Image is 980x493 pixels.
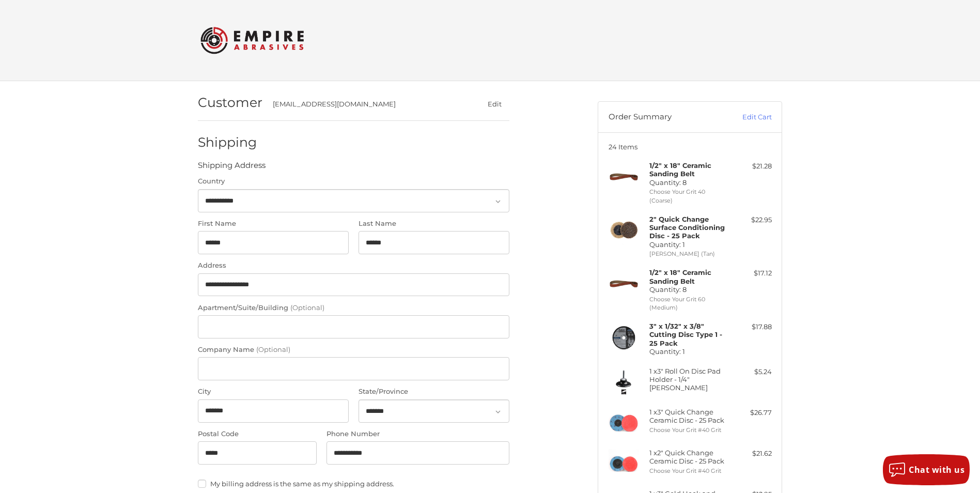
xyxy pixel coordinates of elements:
[909,464,965,475] span: Chat with us
[649,188,728,205] li: Choose Your Grit 40 (Coarse)
[198,176,509,187] label: Country
[649,295,728,312] li: Choose Your Grit 60 (Medium)
[649,268,711,285] strong: 1/2" x 18" Ceramic Sanding Belt
[731,268,772,279] div: $17.12
[649,426,728,435] li: Choose Your Grit #40 Grit
[720,112,772,122] a: Edit Cart
[273,99,460,110] div: [EMAIL_ADDRESS][DOMAIN_NAME]
[200,20,304,60] img: Empire Abrasives
[649,322,722,347] strong: 3" x 1/32" x 3/8" Cutting Disc Type 1 - 25 Pack
[649,449,728,466] h4: 1 x 2" Quick Change Ceramic Disc - 25 Pack
[731,449,772,459] div: $21.62
[883,454,970,485] button: Chat with us
[256,345,290,353] small: (Optional)
[359,219,509,229] label: Last Name
[731,367,772,377] div: $5.24
[609,143,772,151] h3: 24 Items
[649,215,728,249] h4: Quantity: 1
[326,429,509,439] label: Phone Number
[649,268,728,294] h4: Quantity: 8
[198,260,509,271] label: Address
[198,160,266,176] legend: Shipping Address
[198,95,262,111] h2: Customer
[649,467,728,475] li: Choose Your Grit #40 Grit
[359,387,509,397] label: State/Province
[649,408,728,425] h4: 1 x 3" Quick Change Ceramic Disc - 25 Pack
[649,367,728,392] h4: 1 x 3" Roll On Disc Pad Holder - 1/4" [PERSON_NAME]
[649,161,728,187] h4: Quantity: 8
[198,429,317,439] label: Postal Code
[198,387,349,397] label: City
[290,303,324,312] small: (Optional)
[198,303,509,313] label: Apartment/Suite/Building
[731,161,772,172] div: $21.28
[649,161,711,178] strong: 1/2" x 18" Ceramic Sanding Belt
[198,219,349,229] label: First Name
[198,480,509,488] label: My billing address is the same as my shipping address.
[731,215,772,225] div: $22.95
[479,97,509,112] button: Edit
[649,250,728,258] li: [PERSON_NAME] (Tan)
[731,408,772,418] div: $26.77
[198,345,509,355] label: Company Name
[731,322,772,332] div: $17.88
[609,112,720,122] h3: Order Summary
[649,322,728,356] h4: Quantity: 1
[198,134,258,150] h2: Shipping
[649,215,725,240] strong: 2" Quick Change Surface Conditioning Disc - 25 Pack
